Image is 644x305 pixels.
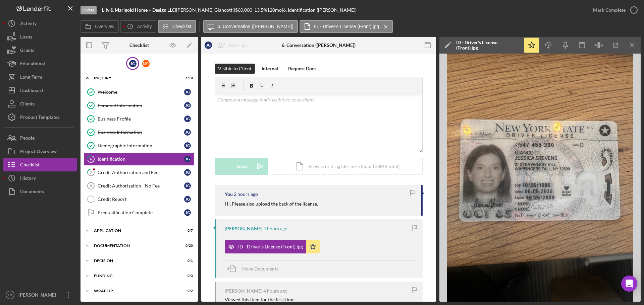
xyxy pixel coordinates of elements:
div: J G [184,182,191,189]
a: Activity [3,17,77,30]
div: Long-Term [20,70,42,85]
div: ID - Driver's License (Front).jpg [238,244,303,249]
div: Project Overview [20,145,57,160]
div: 0 / 20 [181,244,193,248]
a: Business InformationJG [84,126,195,139]
div: Demographic Information [98,143,184,148]
button: Clients [3,97,77,110]
div: 5 / 10 [181,76,193,80]
div: [PERSON_NAME] [225,226,262,231]
a: 7Credit Authorization and FeeJG [84,166,195,179]
a: Credit ReportJG [84,193,195,206]
tspan: 6 [90,157,92,161]
div: Internal [262,64,278,74]
div: Product Templates [20,110,59,126]
button: Checklist [158,20,196,33]
div: 0 / 3 [181,274,193,278]
div: Visible to Client [218,64,252,74]
div: Viewed this item for the first time. [225,297,296,302]
a: Demographic InformationJG [84,139,195,152]
div: Application [94,229,176,233]
p: Hi, Please also upload the back of the license. [225,200,318,208]
div: J G [205,42,212,49]
div: 6. Conversation ([PERSON_NAME]) [282,43,356,48]
div: Personal Information [98,103,184,108]
b: Lily & Marigold Home + Design LLC [102,7,175,13]
button: History [3,171,77,185]
a: WelcomeJG [84,85,195,99]
div: J G [184,209,191,216]
div: Open Intercom Messenger [621,276,637,292]
div: M P [142,60,150,67]
button: Project Overview [3,145,77,158]
div: Credit Authorization and Fee [98,170,184,175]
div: | 6. Identification ([PERSON_NAME]) [282,7,357,13]
button: JGReassign [201,39,254,52]
div: Identification [98,156,184,162]
button: Internal [258,64,281,74]
time: 2025-09-05 21:47 [234,192,258,197]
a: Personal InformationJG [84,99,195,112]
div: Wrap up [94,289,176,293]
div: Educational [20,57,45,72]
button: Educational [3,57,77,70]
div: J G [184,129,191,136]
button: Documents [3,185,77,198]
time: 2025-09-05 19:21 [263,288,287,294]
div: Business Profile [98,116,184,122]
div: Checklist [129,43,149,48]
div: People [20,131,35,146]
button: Move Documents [225,260,285,277]
button: Checklist [3,158,77,171]
div: J G [129,60,137,67]
div: Activity [20,17,37,32]
text: LR [8,293,12,297]
div: 0 / 7 [181,229,193,233]
div: [PERSON_NAME] [225,288,262,294]
div: Inquiry [94,76,176,80]
div: Documentation [94,244,176,248]
div: Clients [20,97,35,112]
div: Dashboard [20,84,43,99]
div: J G [184,142,191,149]
button: Grants [3,44,77,57]
div: Decision [94,259,176,263]
button: Request Docs [285,64,320,74]
button: Mark Complete [586,3,641,17]
button: Product Templates [3,110,77,124]
div: J G [184,89,191,95]
div: 120 mo [267,7,282,13]
a: Prequalification CompleteJG [84,206,195,219]
div: Credit Report [98,197,184,202]
div: [PERSON_NAME] [17,288,60,303]
span: Move Documents [241,266,278,272]
div: Open [80,6,97,14]
div: Credit Authorization - No Fee [98,183,184,188]
label: 6. Conversation ([PERSON_NAME]) [218,24,293,29]
a: 6IdentificationJG [84,152,195,166]
button: Loans [3,30,77,44]
div: [PERSON_NAME] Giancotti | [176,7,235,13]
button: Long-Term [3,70,77,84]
label: ID - Driver's License (Front).jpg [314,24,379,29]
div: Reassign [229,39,247,52]
a: 8Credit Authorization - No FeeJG [84,179,195,193]
button: Send [215,158,268,175]
div: ID - Driver's License (Front).jpg [456,40,520,51]
div: You [225,192,233,197]
div: Funding [94,274,176,278]
div: Send [236,158,247,175]
button: People [3,131,77,145]
span: $60,000 [235,7,252,13]
div: Loans [20,30,32,45]
tspan: 7 [90,170,92,174]
button: Dashboard [3,84,77,97]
